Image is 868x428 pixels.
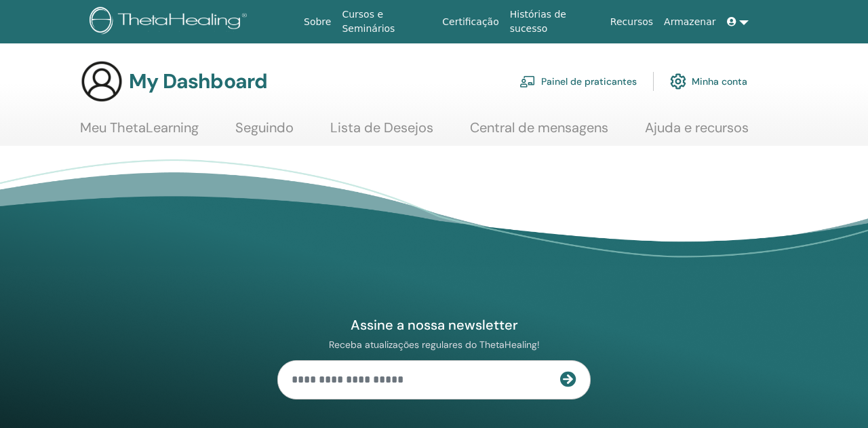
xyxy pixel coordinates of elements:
[235,119,294,146] a: Seguindo
[670,66,747,96] a: Minha conta
[277,316,591,334] h4: Assine a nossa newsletter
[519,75,536,87] img: chalkboard-teacher.svg
[437,9,504,35] a: Certificação
[658,9,721,35] a: Armazenar
[519,66,637,96] a: Painel de praticantes
[80,60,123,103] img: generic-user-icon.jpg
[505,2,605,41] a: Histórias de sucesso
[129,69,267,94] h3: My Dashboard
[80,119,199,146] a: Meu ThetaLearning
[605,9,658,35] a: Recursos
[298,9,336,35] a: Sobre
[645,119,749,146] a: Ajuda e recursos
[336,2,437,41] a: Cursos e Seminários
[470,119,608,146] a: Central de mensagens
[277,338,591,351] p: Receba atualizações regulares do ThetaHealing!
[90,7,252,37] img: logo.png
[330,119,433,146] a: Lista de Desejos
[670,70,686,93] img: cog.svg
